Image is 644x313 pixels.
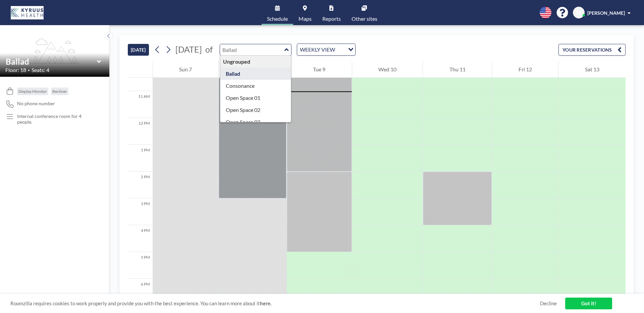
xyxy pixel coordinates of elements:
div: Open Space 01 [220,92,291,104]
span: Schedule [267,16,288,21]
button: YOUR RESERVATIONS [558,44,626,56]
span: Display Monitor [18,89,47,94]
span: Roomzilla requires cookies to work properly and provide you with the best experience. You can lea... [10,300,540,307]
input: Ballad [220,44,284,55]
div: Ungrouped [220,56,291,68]
div: 4 PM [128,225,153,252]
span: Seats: 4 [32,67,49,73]
div: 10 AM [128,64,153,91]
a: Got it! [565,298,612,309]
div: Thu 11 [423,61,492,78]
div: 6 PM [128,279,153,306]
span: Other sites [352,16,377,21]
span: No phone number [17,101,55,107]
div: Tue 9 [287,61,352,78]
p: Internal conference room for 4 people. [17,113,96,125]
img: organization-logo [11,6,44,19]
a: here. [260,300,271,306]
div: Search for option [297,44,355,55]
div: 1 PM [128,145,153,172]
div: Mon 8 [219,61,286,78]
span: [PERSON_NAME] [587,10,625,16]
span: Maps [299,16,312,21]
span: of [205,44,213,55]
a: Decline [540,300,557,307]
span: Recliner [52,89,67,94]
div: Sat 13 [558,61,626,78]
div: Wed 10 [352,61,423,78]
span: • [28,68,30,72]
div: 11 AM [128,91,153,118]
div: Fri 12 [492,61,558,78]
div: Open Space 03 [220,116,291,128]
div: Ballad [220,68,291,80]
span: [DATE] [175,44,202,54]
input: Search for option [337,45,344,54]
div: 5 PM [128,252,153,279]
span: Reports [322,16,341,21]
input: Ballad [6,57,97,66]
div: 12 PM [128,118,153,145]
div: Open Space 02 [220,104,291,116]
div: 3 PM [128,198,153,225]
span: RS [576,10,582,16]
span: WEEKLY VIEW [299,45,336,54]
span: Floor: 18 [5,67,26,73]
div: Sun 7 [153,61,218,78]
div: 2 PM [128,172,153,198]
div: Consonance [220,80,291,92]
button: [DATE] [128,44,149,56]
